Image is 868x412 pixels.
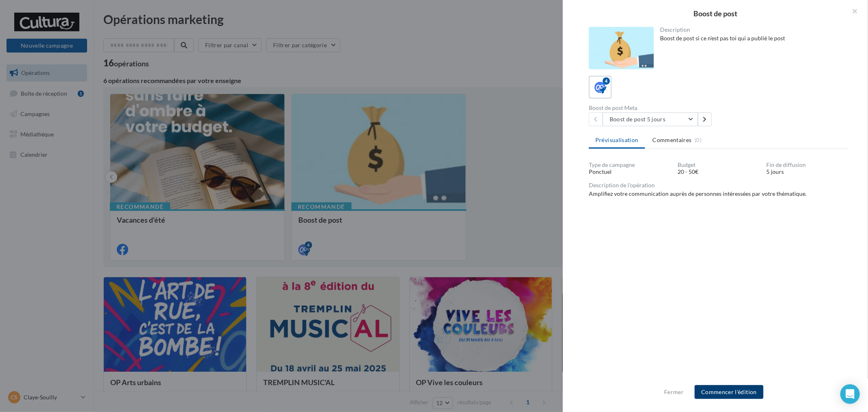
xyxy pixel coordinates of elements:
div: 5 jours [766,168,848,176]
div: Budget [678,162,760,168]
span: (0) [695,137,702,143]
div: 4 [603,77,610,85]
div: Description [660,27,842,33]
div: Type de campagne [589,162,671,168]
button: Boost de post 5 jours [603,112,698,126]
div: Description de l’opération [589,182,848,188]
div: Boost de post Meta [589,105,715,111]
button: Commencer l'édition [695,385,763,399]
div: Fin de diffusion [766,162,848,168]
div: Open Intercom Messenger [840,384,860,404]
div: Ponctuel [589,168,671,176]
span: Commentaires [653,136,692,144]
button: Fermer [661,387,687,397]
div: Boost de post si ce n'est pas toi qui a publié le post [660,34,842,42]
div: Boost de post [576,10,855,17]
div: Amplifiez votre communication auprès de personnes intéressées par votre thématique. [589,190,848,198]
div: 20 - 50€ [678,168,760,176]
